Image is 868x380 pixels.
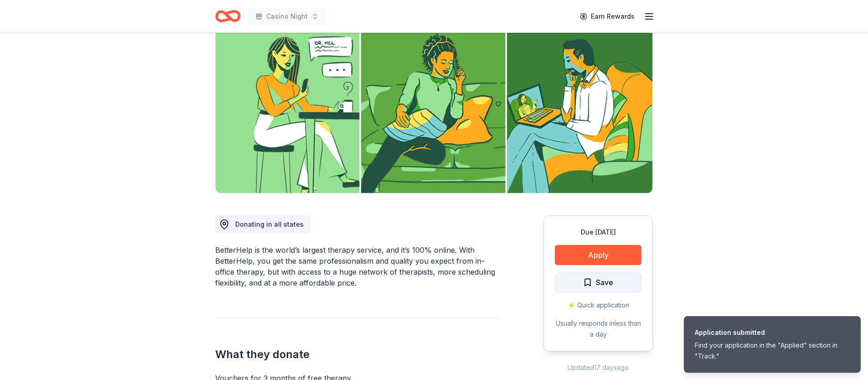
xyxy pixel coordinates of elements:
[543,362,653,373] div: Updated 17 days ago
[216,19,652,193] img: Image for BetterHelp Social Impact
[215,245,500,288] div: BetterHelp is the world’s largest therapy service, and it’s 100% online. With BetterHelp, you get...
[574,8,640,25] a: Earn Rewards
[555,227,641,238] div: Due [DATE]
[555,318,641,340] div: Usually responds in less than a day
[215,347,500,362] h2: What they donate
[555,245,641,265] button: Apply
[555,272,641,292] button: Save
[596,276,613,288] span: Save
[215,5,241,27] a: Home
[555,300,641,311] div: ⚡️ Quick application
[695,340,850,362] div: Find your application in the "Applied" section in "Track."
[695,327,850,338] div: Application submitted
[235,220,304,228] span: Donating in all states
[248,7,326,26] button: Casino Night
[266,11,308,22] span: Casino Night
